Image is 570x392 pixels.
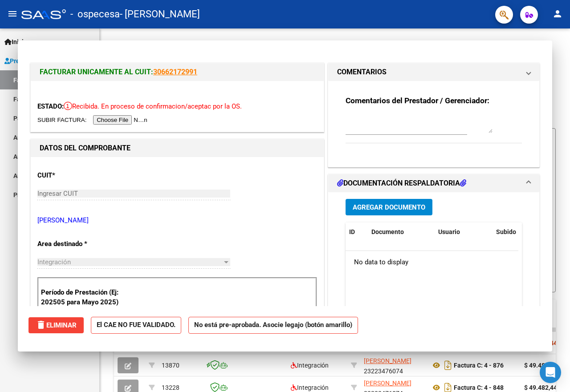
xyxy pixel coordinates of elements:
[349,228,355,235] span: ID
[496,228,516,235] span: Subido
[70,4,120,24] span: - ospecesa
[540,362,561,383] div: Open Intercom Messenger
[153,68,197,76] a: 30662172991
[364,356,423,375] div: 23223476074
[346,199,432,215] button: Agregar Documento
[337,67,387,77] h1: COMENTARIOS
[493,222,537,242] datatable-header-cell: Subido
[41,287,123,307] p: Período de Prestación (Ej: 202505 para Mayo 2025)
[37,239,121,249] p: Area destinado *
[328,81,539,167] div: COMENTARIOS
[353,203,425,211] span: Agregar Documento
[552,8,563,19] mat-icon: person
[28,317,84,333] button: Eliminar
[346,96,489,105] strong: Comentarios del Prestador / Gerenciador:
[364,357,411,364] span: [PERSON_NAME]
[524,384,557,391] strong: $ 49.482,44
[328,63,539,81] mat-expansion-panel-header: COMENTARIOS
[4,37,27,47] span: Inicio
[162,384,179,391] span: 13228
[438,228,460,235] span: Usuario
[442,358,454,372] i: Descargar documento
[4,56,85,66] span: Prestadores / Proveedores
[91,317,181,334] strong: El CAE NO FUE VALIDADO.
[291,384,329,391] span: Integración
[328,192,539,377] div: DOCUMENTACIÓN RESPALDATORIA
[37,102,64,110] span: ESTADO:
[7,8,18,19] mat-icon: menu
[40,68,153,76] span: FACTURAR UNICAMENTE AL CUIT:
[36,321,77,329] span: Eliminar
[36,319,46,330] mat-icon: delete
[37,215,317,226] p: [PERSON_NAME]
[364,380,411,387] span: [PERSON_NAME]
[346,222,368,242] datatable-header-cell: ID
[120,4,200,24] span: - [PERSON_NAME]
[37,258,71,266] span: Integración
[435,222,493,242] datatable-header-cell: Usuario
[328,174,539,192] mat-expansion-panel-header: DOCUMENTACIÓN RESPALDATORIA
[188,317,358,334] strong: No está pre-aprobada. Asocie legajo (botón amarillo)
[524,362,557,369] strong: $ 49.482,44
[454,384,504,391] strong: Factura C: 4 - 848
[346,251,518,273] div: No data to display
[37,170,121,181] p: CUIT
[368,222,435,242] datatable-header-cell: Documento
[371,228,404,235] span: Documento
[162,362,179,369] span: 13870
[337,178,466,189] h1: DOCUMENTACIÓN RESPALDATORIA
[40,144,130,152] strong: DATOS DEL COMPROBANTE
[291,362,329,369] span: Integración
[64,102,242,110] span: Recibida. En proceso de confirmacion/aceptac por la OS.
[454,362,504,369] strong: Factura C: 4 - 876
